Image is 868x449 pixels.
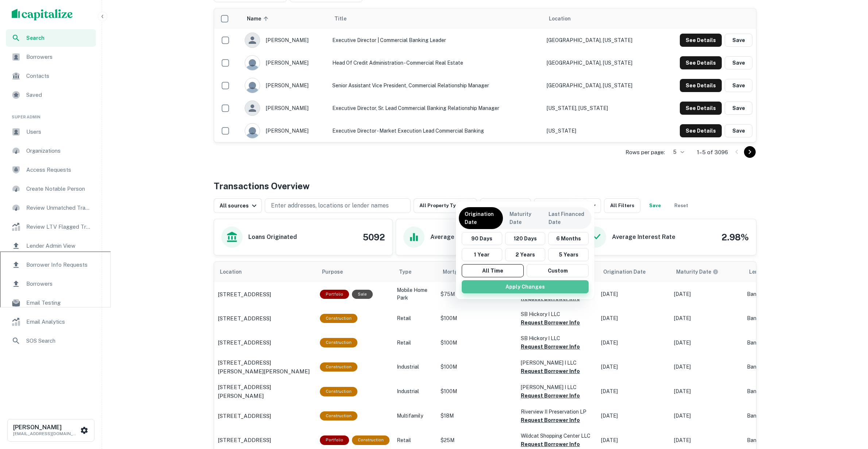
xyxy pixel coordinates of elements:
iframe: Chat Widget [832,391,868,426]
button: 1 Year [462,248,502,261]
button: All Time [462,264,524,277]
button: 90 Days [462,232,502,245]
p: Origination Date [465,210,497,226]
button: Apply Changes [462,280,589,293]
p: Maturity Date [509,210,536,226]
button: 6 Months [548,232,589,245]
button: Custom [527,264,589,277]
button: 120 Days [505,232,546,245]
p: Last Financed Date [549,210,586,226]
button: 5 Years [548,248,589,261]
button: 2 Years [505,248,546,261]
